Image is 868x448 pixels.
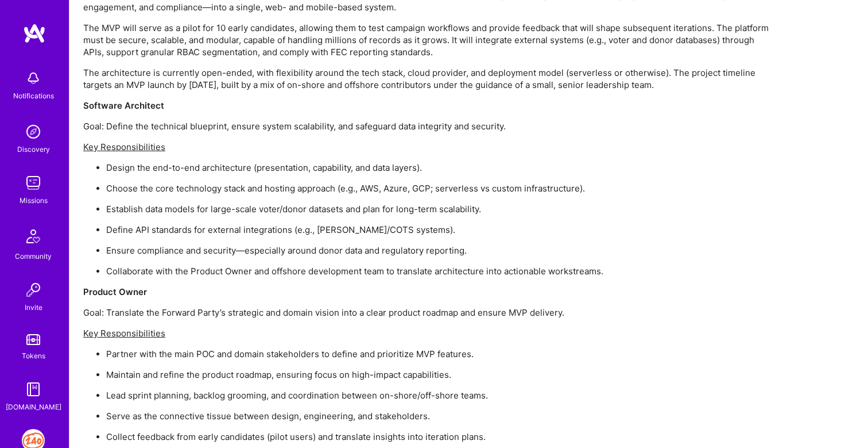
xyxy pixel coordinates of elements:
[106,431,772,443] p: Collect feedback from early candidates (pilot users) and translate insights into iteration plans.
[20,194,48,206] div: Missions
[83,120,772,132] p: Goal: Define the technical blueprint, ensure system scalability, and safeguard data integrity and...
[83,286,147,297] strong: Product Owner
[83,67,772,91] p: The architecture is currently open-ended, with flexibility around the tech stack, cloud provider,...
[83,307,772,319] p: Goal: Translate the Forward Party’s strategic and domain vision into a clear product roadmap and ...
[83,22,772,58] p: The MVP will serve as a pilot for 10 early candidates, allowing them to test campaign workflows a...
[17,143,50,155] div: Discovery
[106,265,772,277] p: Collaborate with the Product Owner and offshore development team to translate architecture into a...
[83,141,165,152] u: Key Responsibilities
[6,401,61,413] div: [DOMAIN_NAME]
[83,328,165,339] u: Key Responsibilities
[15,250,52,262] div: Community
[13,90,54,102] div: Notifications
[22,350,45,362] div: Tokens
[106,369,772,381] p: Maintain and refine the product roadmap, ensuring focus on high-impact capabilities.
[22,171,45,194] img: teamwork
[20,223,47,250] img: Community
[106,203,772,215] p: Establish data models for large-scale voter/donor datasets and plan for long-term scalability.
[106,244,772,256] p: Ensure compliance and security—especially around donor data and regulatory reporting.
[22,378,45,401] img: guide book
[106,410,772,422] p: Serve as the connective tissue between design, engineering, and stakeholders.
[22,278,45,301] img: Invite
[106,348,772,360] p: Partner with the main POC and domain stakeholders to define and prioritize MVP features.
[106,162,772,174] p: Design the end-to-end architecture (presentation, capability, and data layers).
[106,389,772,401] p: Lead sprint planning, backlog grooming, and coordination between on-shore/off-shore teams.
[22,120,45,143] img: discovery
[23,23,46,44] img: logo
[25,301,42,313] div: Invite
[106,182,772,194] p: Choose the core technology stack and hosting approach (e.g., AWS, Azure, GCP; serverless vs custo...
[106,224,772,236] p: Define API standards for external integrations (e.g., [PERSON_NAME]/COTS systems).
[26,334,40,345] img: tokens
[22,67,45,90] img: bell
[83,100,164,111] strong: Software Architect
